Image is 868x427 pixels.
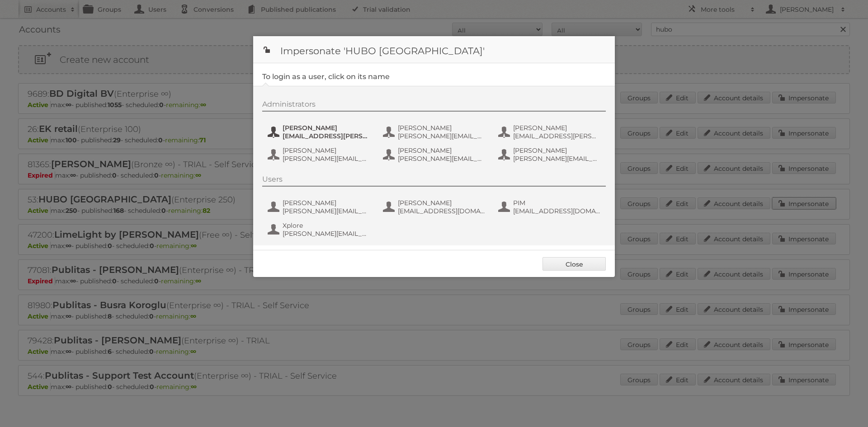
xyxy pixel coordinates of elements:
span: [EMAIL_ADDRESS][DOMAIN_NAME] [513,207,601,215]
span: [PERSON_NAME][EMAIL_ADDRESS][DOMAIN_NAME] [283,207,370,215]
button: [PERSON_NAME] [PERSON_NAME][EMAIL_ADDRESS][DOMAIN_NAME] [267,198,373,216]
span: Xplore [283,221,370,230]
span: [PERSON_NAME] [283,124,370,132]
span: [PERSON_NAME][EMAIL_ADDRESS][PERSON_NAME][DOMAIN_NAME] [283,155,370,163]
div: Users [262,175,606,187]
button: [PERSON_NAME] [EMAIL_ADDRESS][PERSON_NAME][DOMAIN_NAME] [497,123,604,141]
span: [PERSON_NAME][EMAIL_ADDRESS][DOMAIN_NAME] [398,132,486,140]
span: [PERSON_NAME][EMAIL_ADDRESS][DOMAIN_NAME] [398,155,486,163]
span: [PERSON_NAME][EMAIL_ADDRESS][DOMAIN_NAME] [283,230,370,238]
span: [EMAIL_ADDRESS][PERSON_NAME][DOMAIN_NAME] [513,132,601,140]
legend: To login as a user, click on its name [262,72,390,81]
h1: Impersonate 'HUBO [GEOGRAPHIC_DATA]' [253,36,615,63]
span: [PERSON_NAME] [398,146,486,155]
span: [PERSON_NAME] [513,124,601,132]
span: [PERSON_NAME] [283,199,370,207]
span: [PERSON_NAME] [398,124,486,132]
span: [EMAIL_ADDRESS][PERSON_NAME][DOMAIN_NAME] [283,132,370,140]
button: [PERSON_NAME] [EMAIL_ADDRESS][PERSON_NAME][DOMAIN_NAME] [267,123,373,141]
span: [PERSON_NAME][EMAIL_ADDRESS][PERSON_NAME][DOMAIN_NAME] [513,155,601,163]
button: PIM [EMAIL_ADDRESS][DOMAIN_NAME] [497,198,604,216]
span: [PERSON_NAME] [513,146,601,155]
button: [PERSON_NAME] [PERSON_NAME][EMAIL_ADDRESS][PERSON_NAME][DOMAIN_NAME] [267,145,373,164]
button: [PERSON_NAME] [PERSON_NAME][EMAIL_ADDRESS][DOMAIN_NAME] [382,145,488,164]
button: Xplore [PERSON_NAME][EMAIL_ADDRESS][DOMAIN_NAME] [267,221,373,239]
a: Close [542,257,606,271]
button: [PERSON_NAME] [PERSON_NAME][EMAIL_ADDRESS][PERSON_NAME][DOMAIN_NAME] [497,145,604,164]
div: Administrators [262,100,606,112]
span: PIM [513,199,601,207]
span: [EMAIL_ADDRESS][DOMAIN_NAME] [398,207,486,215]
button: [PERSON_NAME] [EMAIL_ADDRESS][DOMAIN_NAME] [382,198,488,216]
span: [PERSON_NAME] [398,199,486,207]
span: [PERSON_NAME] [283,146,370,155]
button: [PERSON_NAME] [PERSON_NAME][EMAIL_ADDRESS][DOMAIN_NAME] [382,123,488,141]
